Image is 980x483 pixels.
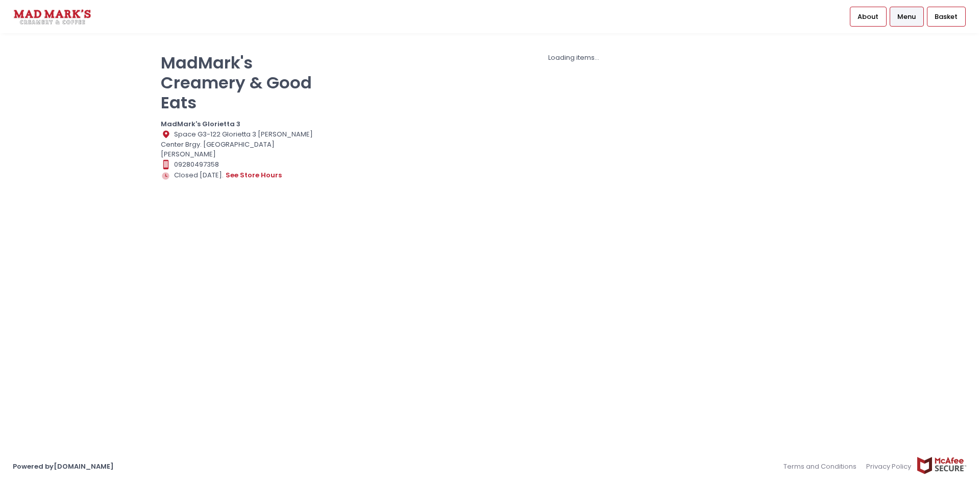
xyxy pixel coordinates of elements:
[13,8,92,26] img: logo
[13,462,114,471] a: Powered by[DOMAIN_NAME]
[783,456,862,476] a: Terms and Conditions
[161,129,316,159] div: Space G3-122 Glorietta 3 [PERSON_NAME] Center Brgy. [GEOGRAPHIC_DATA][PERSON_NAME]
[850,7,887,26] a: About
[161,159,316,170] div: 09280497358
[329,53,819,63] div: Loading items...
[897,12,916,22] span: Menu
[857,12,878,22] span: About
[161,53,316,112] p: MadMark's Creamery & Good Eats
[935,12,958,22] span: Basket
[916,456,967,474] img: mcafee-secure
[225,170,282,181] button: see store hours
[161,170,316,181] div: Closed [DATE].
[890,7,924,26] a: Menu
[161,119,240,129] b: MadMark's Glorietta 3
[862,456,917,476] a: Privacy Policy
